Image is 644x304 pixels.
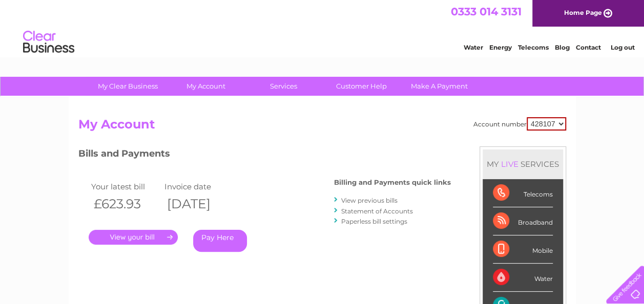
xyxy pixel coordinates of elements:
a: My Account [163,77,248,96]
a: Customer Help [319,77,404,96]
td: Your latest bill [89,180,162,193]
td: Invoice date [162,180,236,193]
div: Clear Business is a trading name of Verastar Limited (registered in [GEOGRAPHIC_DATA] No. 3667643... [80,6,565,50]
a: Telecoms [518,44,549,51]
div: MY SERVICES [483,149,563,179]
th: [DATE] [162,193,236,214]
h2: My Account [78,117,566,137]
a: Pay Here [193,230,247,252]
div: Mobile [493,235,553,264]
a: Blog [555,44,570,51]
div: Telecoms [493,179,553,207]
a: Services [241,77,326,96]
div: Broadband [493,207,553,235]
h4: Billing and Payments quick links [334,179,451,186]
a: My Clear Business [86,77,170,96]
div: Water [493,264,553,292]
a: View previous bills [341,197,398,204]
a: Paperless bill settings [341,218,407,225]
div: LIVE [499,159,521,169]
a: Energy [489,44,512,51]
a: Water [464,44,483,51]
a: 0333 014 3131 [451,5,522,18]
div: Account number [473,117,566,131]
a: Make A Payment [397,77,482,96]
a: Statement of Accounts [341,207,413,215]
h3: Bills and Payments [78,146,451,164]
a: Log out [610,44,634,51]
a: Contact [576,44,601,51]
a: . [89,230,178,245]
th: £623.93 [89,193,162,214]
img: logo.png [23,27,75,58]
